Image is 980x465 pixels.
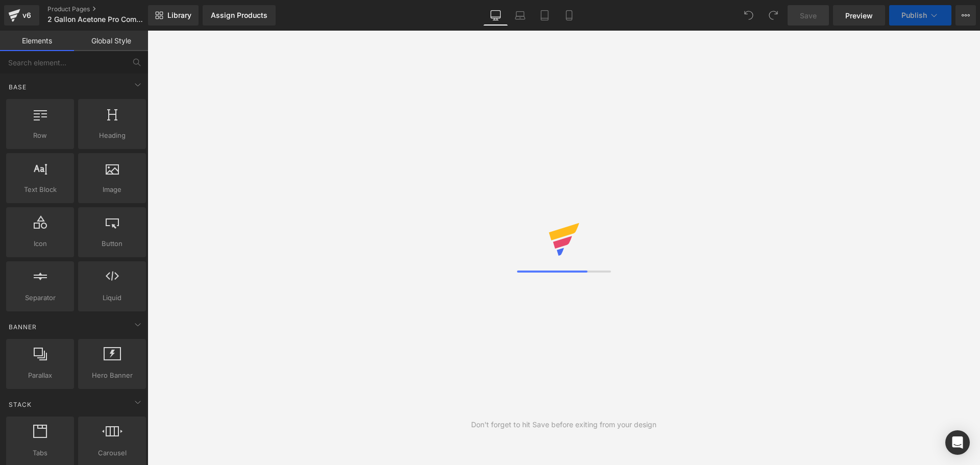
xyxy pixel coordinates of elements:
div: Don't forget to hit Save before exiting from your design [471,419,656,430]
a: Desktop [483,5,508,26]
span: Stack [8,400,33,409]
a: Tablet [532,5,557,26]
span: Image [81,184,143,195]
span: Banner [8,322,38,332]
span: Carousel [81,448,143,458]
span: Heading [81,130,143,141]
span: Preview [845,10,873,21]
span: Text Block [9,184,71,195]
button: Undo [739,5,759,26]
span: Row [9,130,71,141]
span: Library [167,11,191,20]
span: Hero Banner [81,370,143,381]
a: Mobile [557,5,581,26]
span: 2 Gallon Acetone Pro Compression Sprayer [47,15,145,23]
span: Separator [9,292,71,303]
span: Icon [9,238,71,249]
a: Laptop [508,5,532,26]
div: Assign Products [211,11,267,19]
span: Base [8,82,28,92]
a: Global Style [74,31,148,51]
span: Save [800,10,817,21]
button: Redo [763,5,783,26]
span: Button [81,238,143,249]
span: Liquid [81,292,143,303]
span: Tabs [9,448,71,458]
a: Product Pages [47,5,165,13]
button: Publish [889,5,951,26]
a: New Library [148,5,199,26]
a: v6 [4,5,39,26]
a: Preview [833,5,885,26]
div: v6 [20,9,33,22]
span: Parallax [9,370,71,381]
span: Publish [901,11,927,19]
div: Open Intercom Messenger [945,430,970,455]
button: More [955,5,976,26]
